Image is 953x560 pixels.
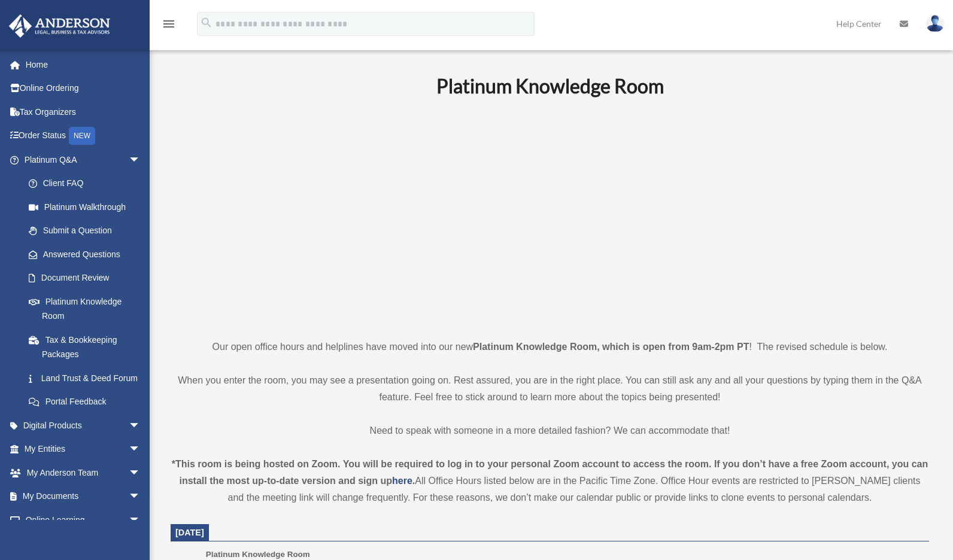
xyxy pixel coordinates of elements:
[8,77,159,101] a: Online Ordering
[162,17,176,31] i: menu
[17,242,159,266] a: Answered Questions
[17,172,159,196] a: Client FAQ
[8,461,159,485] a: My Anderson Teamarrow_drop_down
[8,485,159,509] a: My Documentsarrow_drop_down
[17,266,159,290] a: Document Review
[17,290,153,328] a: Platinum Knowledge Room
[171,456,929,506] div: All Office Hours listed below are in the Pacific Time Zone. Office Hour events are restricted to ...
[8,508,159,532] a: Online Learningarrow_drop_down
[8,437,159,461] a: My Entitiesarrow_drop_down
[5,14,114,38] img: Anderson Advisors Platinum Portal
[17,390,159,414] a: Portal Feedback
[412,476,415,486] strong: .
[171,372,929,406] p: When you enter the room, you may see a presentation going on. Rest assured, you are in the right ...
[129,413,153,438] span: arrow_drop_down
[473,342,749,352] strong: Platinum Knowledge Room, which is open from 9am-2pm PT
[129,508,153,532] span: arrow_drop_down
[8,100,159,124] a: Tax Organizers
[171,422,929,439] p: Need to speak with someone in a more detailed fashion? We can accommodate that!
[8,413,159,437] a: Digital Productsarrow_drop_down
[129,485,153,509] span: arrow_drop_down
[8,148,159,172] a: Platinum Q&Aarrow_drop_down
[129,148,153,172] span: arrow_drop_down
[8,53,159,77] a: Home
[69,127,95,145] div: NEW
[200,16,213,29] i: search
[162,21,176,31] a: menu
[392,476,412,486] a: here
[175,528,204,537] span: [DATE]
[172,459,928,486] strong: *This room is being hosted on Zoom. You will be required to log in to your personal Zoom account ...
[17,219,159,243] a: Submit a Question
[17,366,159,390] a: Land Trust & Deed Forum
[17,195,159,219] a: Platinum Walkthrough
[8,124,159,148] a: Order StatusNEW
[17,328,159,366] a: Tax & Bookkeeping Packages
[371,114,730,316] iframe: 231110_Toby_KnowledgeRoom
[129,461,153,485] span: arrow_drop_down
[171,339,929,355] p: Our open office hours and helplines have moved into our new ! The revised schedule is below.
[129,437,153,462] span: arrow_drop_down
[926,15,944,32] img: User Pic
[436,74,664,98] b: Platinum Knowledge Room
[206,550,310,559] span: Platinum Knowledge Room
